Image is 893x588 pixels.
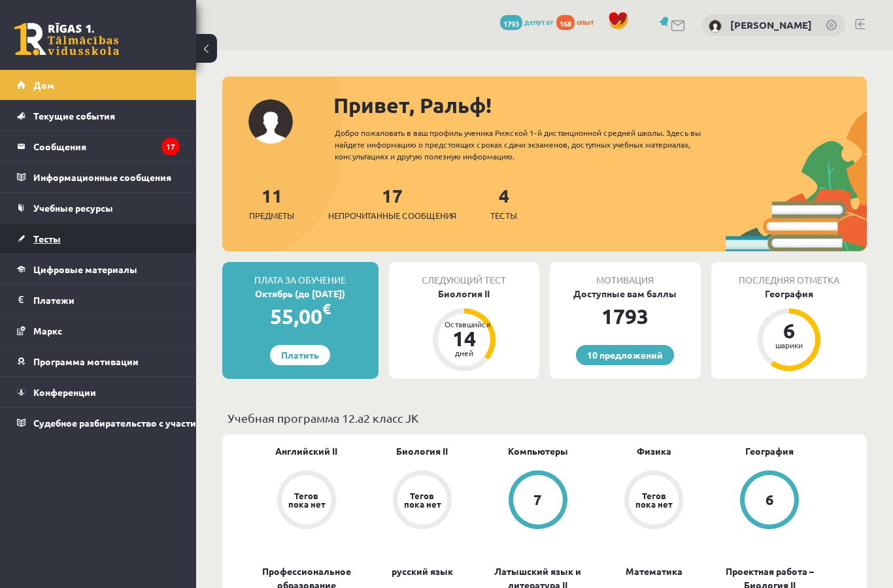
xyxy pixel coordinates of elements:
[503,18,519,29] font: 1793
[775,340,803,350] font: шарики
[33,171,171,183] font: Информационные сообщения
[249,210,294,221] font: Предметы
[288,490,325,510] font: Тегов пока нет
[601,303,649,329] font: 1793
[404,490,441,510] font: Тегов пока нет
[626,565,682,577] font: Математика
[711,287,868,373] a: География 6 шарики
[275,445,337,457] font: Английский II
[445,319,491,329] font: Оставшийся
[17,131,180,161] a: Сообщения17
[261,184,282,206] font: 11
[33,110,115,122] font: Текущие события
[382,184,403,206] font: 17
[573,287,677,299] font: Доступные вам баллы
[626,564,682,578] a: Математика
[248,470,364,532] a: Тегов пока нет
[490,184,517,222] a: 4Тесты
[33,79,54,91] font: Дом
[33,263,137,275] font: Цифровые материалы
[33,386,96,398] font: Конференции
[533,491,542,508] font: 7
[576,345,674,365] a: 10 предложений
[577,16,595,27] font: опыт
[17,346,180,376] a: Программа мотивации
[33,355,139,367] font: Программа мотивации
[396,444,448,458] a: Биология II
[328,210,456,221] font: Непрочитанные сообщения
[335,127,701,161] font: Добро пожаловать в ваш профиль ученика Рижской 1-й дистанционной средней школы. Здесь вы найдете ...
[635,490,672,510] font: Тегов пока нет
[227,411,418,425] font: Учебная программа 12.a2 класс JK
[709,20,722,33] img: Ральф Зиемелис
[270,345,330,365] a: Платить
[270,303,322,329] font: 55,00
[17,70,180,100] a: Дом
[508,444,568,458] a: Компьютеры
[712,470,828,532] a: 6
[396,445,448,457] font: Биология II
[17,193,180,223] a: Учебные ресурсы
[637,444,671,458] a: Физика
[328,184,456,222] a: 17Непрочитанные сообщения
[745,444,794,458] a: География
[17,101,180,131] a: Текущие события
[556,16,601,27] a: 168 опыт
[560,18,571,29] font: 168
[17,162,180,192] a: Информационные сообщения
[322,299,331,318] font: €
[499,184,509,206] font: 4
[33,325,62,336] font: Маркс
[452,325,476,351] font: 14
[596,470,712,532] a: Тегов пока нет
[745,445,794,457] font: География
[739,274,839,286] font: Последняя отметка
[524,16,554,27] font: депутат
[490,210,517,221] font: Тесты
[508,445,568,457] font: Компьютеры
[275,444,337,458] a: Английский II
[500,16,554,27] a: 1793 депутат
[17,377,180,407] a: Конференции
[17,408,180,438] a: Судебное разбирательство с участием [PERSON_NAME]
[17,254,180,284] a: Цифровые материалы
[166,141,175,152] font: 17
[438,287,490,299] font: Биология II
[389,287,540,373] a: Биология II Оставшийся 14 дней
[33,294,75,306] font: Платежи
[33,233,61,244] font: Тесты
[33,140,86,152] font: Сообщения
[14,23,119,56] a: Рижская 1-я средняя школа заочного обучения
[766,491,774,508] font: 6
[33,202,113,214] font: Учебные ресурсы
[364,470,480,532] a: Тегов пока нет
[392,564,453,578] a: русский язык
[17,223,180,253] a: Тесты
[33,417,286,429] font: Судебное разбирательство с участием [PERSON_NAME]
[455,348,473,358] font: дней
[422,274,506,286] font: Следующий тест
[480,470,596,532] a: 7
[765,287,813,299] font: География
[587,349,663,361] font: 10 предложений
[637,445,671,457] font: Физика
[254,274,346,286] font: Плата за обучение
[333,92,492,118] font: Привет, Ральф!
[783,318,795,344] font: 6
[730,18,812,31] a: [PERSON_NAME]
[596,274,654,286] font: Мотивация
[17,285,180,315] a: Платежи
[255,287,345,299] font: Октябрь (до [DATE])
[392,565,453,577] font: русский язык
[281,349,319,361] font: Платить
[17,316,180,346] a: Маркс
[249,184,294,222] a: 11Предметы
